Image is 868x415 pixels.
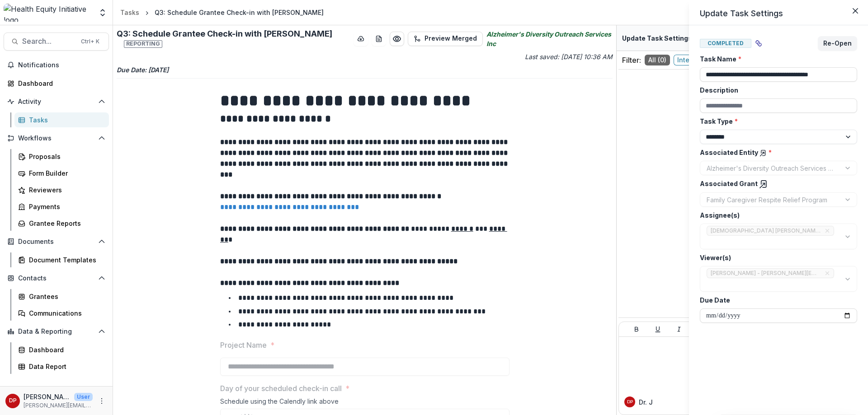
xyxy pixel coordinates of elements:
[700,117,852,126] label: Task Type
[700,148,852,157] label: Associated Entity
[700,295,852,305] label: Due Date
[700,54,852,64] label: Task Name
[700,253,852,262] label: Viewer(s)
[818,36,857,51] button: Re-Open
[848,4,863,18] button: Close
[700,85,852,95] label: Description
[700,39,751,48] span: Completed
[700,179,852,189] label: Associated Grant
[700,210,852,220] label: Assignee(s)
[751,36,766,51] button: View dependent tasks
